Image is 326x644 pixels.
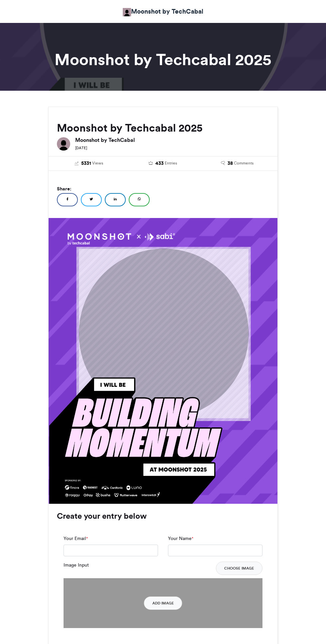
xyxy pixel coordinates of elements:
label: Your Name [168,535,193,542]
img: 1758644211.742-742cae7730ae7b545bd23c1d570618c8e549a997.png [46,218,282,513]
span: Comments [234,160,253,166]
button: Add Image [144,596,182,610]
img: Moonshot by TechCabal [123,8,131,16]
span: Entries [165,160,177,166]
h5: Share: [57,184,269,193]
img: 1758644554.097-6a393746cea8df337a0c7de2b556cf9f02f16574.png [68,233,175,245]
img: Moonshot by TechCabal [57,137,70,151]
a: 5331 Views [57,160,121,167]
a: 38 Comments [205,160,269,167]
label: Your Email [64,535,88,542]
span: 38 [228,160,233,167]
a: 433 Entries [131,160,195,167]
h2: Moonshot by Techcabal 2025 [57,122,269,134]
span: 5331 [81,160,91,167]
h1: Moonshot by Techcabal 2025 [48,52,278,67]
h3: Create your entry below [57,512,269,520]
label: Image Input [64,562,89,569]
span: 433 [155,160,164,167]
a: Moonshot by TechCabal [123,7,203,16]
small: [DATE] [75,146,87,150]
button: Choose Image [216,562,262,575]
span: Views [92,160,103,166]
h6: Moonshot by TechCabal [75,137,269,143]
img: 1758644270.518-78e85bca2c0bcac1f7470696c95d860e6e11da4a.png [49,377,223,510]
